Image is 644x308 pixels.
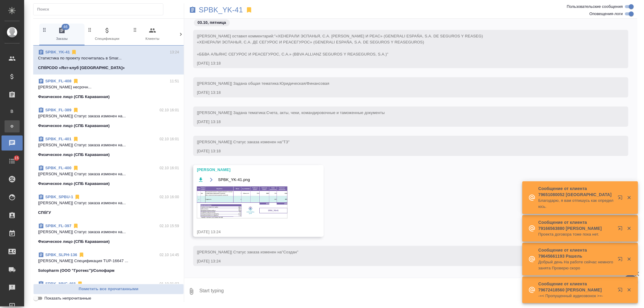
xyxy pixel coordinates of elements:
[33,284,184,294] button: Пометить все прочитанными
[160,136,179,142] p: 02.10 16:01
[178,27,218,42] span: Входящие
[42,27,47,33] svg: Зажми и перетащи, чтобы поменять порядок вкладок
[197,34,483,56] span: "«ХЕНЕРАЛИ ЭСПАНЬЯ, С.А. [PERSON_NAME] И РЕАС» (GENERALI ESPAÑA, S.A. DE SEGUROS Y REASEG) «ХЕНЕР...
[71,49,77,55] svg: Отписаться
[614,192,629,206] button: Открыть в новой вкладке
[266,110,385,115] span: Счета, акты, чеки, командировочные и таможенные документы
[45,50,70,54] a: SPBK_YK-41
[199,7,243,13] a: SPBK_YK-41
[38,142,179,148] p: [[PERSON_NAME]] Статус заказа изменен на...
[160,107,179,113] p: 02.10 16:01
[614,284,629,298] button: Открыть в новой вкладке
[538,198,614,210] p: Благодарю, я вам отпишусь как определюсь.
[170,78,179,84] p: 11:51
[197,176,204,183] button: Download
[33,277,184,307] div: SPBK_MNC-46801.10 01:02[Бот] Спецификация Т2-21943 созданаООО "МЕРКАТУС НОВА КОМПАНИ"12
[37,5,163,14] input: Поиск
[87,27,93,33] svg: Зажми и перетащи, чтобы поменять порядок вкладок
[38,84,179,90] p: [[PERSON_NAME] несрочн...
[38,65,125,71] p: СПбРСОО «Яхт-клуб [GEOGRAPHIC_DATA]»
[197,140,290,144] span: [[PERSON_NAME]] Статус заказа изменен на
[45,224,72,228] a: SPBK_FL-397
[623,287,635,293] button: Закрыть
[197,167,303,173] div: [PERSON_NAME]
[74,194,80,200] svg: Отписаться
[160,281,179,287] p: 01.10 01:02
[280,81,329,86] span: Юридическая/Финансовая
[623,195,635,200] button: Закрыть
[8,123,17,129] span: Ф
[197,20,226,26] p: 03.10, пятница
[38,200,179,206] p: [[PERSON_NAME]] Статус заказа изменен на...
[33,103,184,132] div: SPBK_FL-38902.10 16:01[[PERSON_NAME]] Статус заказа изменен на...Физическое лицо (СПБ Караванная)
[282,250,299,254] span: "Создан"
[38,113,179,119] p: [[PERSON_NAME]] Статус заказа изменен на...
[33,161,184,190] div: SPBK_FL-40002.10 16:01[[PERSON_NAME]] Статус заказа изменен на...Физическое лицо (СПБ Караванная)
[538,293,614,299] p: -=< Пропущенный аудиозвонок >=-
[160,223,179,229] p: 02.10 15:59
[45,108,72,112] a: SPBK_FL-389
[197,110,385,115] span: [[PERSON_NAME]] Задана тематика:
[33,46,184,75] div: SPBK_YK-4113:24Cтатистика по проекту посчиталась в Smar...СПбРСОО «Яхт-клуб [GEOGRAPHIC_DATA]»
[62,24,69,30] span: 46
[38,55,179,61] p: Cтатистика по проекту посчиталась в Smar...
[45,166,72,170] a: SPBK_FL-400
[73,136,79,142] svg: Отписаться
[38,94,110,100] p: Физическое лицо (СПБ Караванная)
[160,194,179,200] p: 02.10 16:00
[197,258,607,264] div: [DATE] 13:24
[73,78,79,84] svg: Отписаться
[33,248,184,277] div: SPBK_SLPH-13602.10 14:45[[PERSON_NAME]] Спецификация TUP-16647 ...Solopharm (ООО "Гротекс")/Солофарм
[197,229,303,235] div: [DATE] 13:24
[38,268,114,274] p: Solopharm (ООО "Гротекс")/Солофарм
[160,165,179,171] p: 02.10 16:01
[197,148,607,154] div: [DATE] 13:18
[38,239,110,245] p: Физическое лицо (СПБ Караванная)
[42,27,82,42] span: Заказы
[73,107,79,113] svg: Отписаться
[5,120,20,132] a: Ф
[178,27,183,33] svg: Зажми и перетащи, чтобы поменять порядок вкладок
[73,165,79,171] svg: Отписаться
[44,295,91,301] span: Показать непрочитанные
[197,186,287,218] img: SPBK_YK-41.png
[170,49,179,55] p: 13:24
[8,108,17,114] span: В
[11,155,22,161] span: 15
[45,281,76,286] a: SPBK_MNC-468
[45,137,72,141] a: SPBK_FL-401
[538,186,614,198] p: Сообщение от клиента 79651080052 [GEOGRAPHIC_DATA]
[33,132,184,161] div: SPBK_FL-40102.10 16:01[[PERSON_NAME]] Статус заказа изменен на...Физическое лицо (СПБ Караванная)
[37,286,181,293] span: Пометить все прочитанными
[77,281,83,287] svg: Отписаться
[197,119,607,125] div: [DATE] 13:18
[132,27,173,42] span: Клиенты
[38,123,110,129] p: Физическое лицо (СПБ Караванная)
[38,258,179,264] p: [[PERSON_NAME]] Спецификация TUP-16647 ...
[614,222,629,237] button: Открыть в новой вкладке
[197,250,298,254] span: [[PERSON_NAME]] Статус заказа изменен на
[2,154,23,169] a: 15
[38,210,51,216] p: СПбГУ
[623,226,635,231] button: Закрыть
[538,231,614,237] p: Проекта договора тоже пока нет.
[538,259,614,271] p: Добрый день На работе сейчас немного занята Проверю скоро
[197,81,329,86] span: [[PERSON_NAME]] Задана общая тематика:
[33,219,184,248] div: SPBK_FL-39702.10 15:59[[PERSON_NAME]] Статус заказа изменен на...Физическое лицо (СПБ Караванная)
[218,177,250,183] span: SPBK_YK-41.png
[538,247,614,259] p: Сообщение от клиента 79645661193 Рашель
[38,229,179,235] p: [[PERSON_NAME]] Статус заказа изменен на...
[38,171,179,177] p: [[PERSON_NAME]] Статус заказа изменен на...
[282,140,290,144] span: "ТЗ"
[73,223,79,229] svg: Отписаться
[33,190,184,219] div: SPBK_SPBU-102.10 16:00[[PERSON_NAME]] Статус заказа изменен на...СПбГУ
[38,152,110,158] p: Физическое лицо (СПБ Караванная)
[160,252,179,258] p: 02.10 14:45
[45,252,77,257] a: SPBK_SLPH-136
[538,219,614,231] p: Сообщение от клиента 79166563880 [PERSON_NAME]
[5,105,20,117] a: В
[45,79,72,83] a: SPBK_FL-408
[87,27,127,42] span: Спецификации
[38,181,110,187] p: Физическое лицо (СПБ Караванная)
